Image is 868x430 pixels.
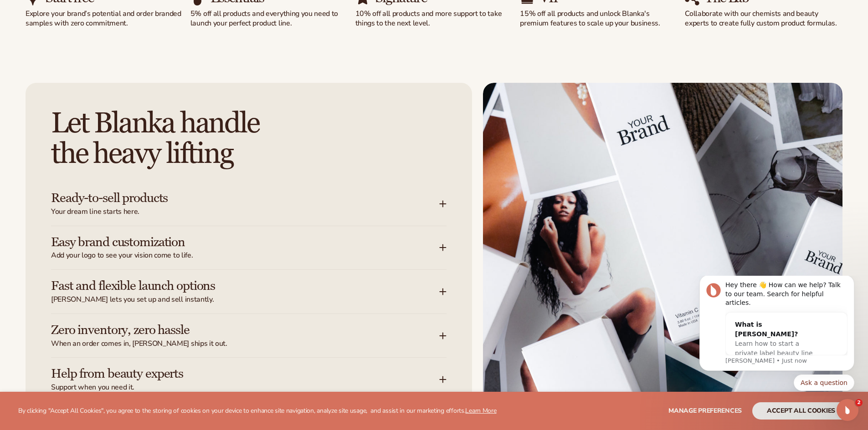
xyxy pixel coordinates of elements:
[686,276,868,396] iframe: Intercom notifications message
[355,9,513,28] p: 10% off all products and more support to take things to the next level.
[837,399,858,421] iframe: Intercom live chat
[465,406,496,415] a: Learn More
[668,406,742,415] span: Manage preferences
[51,383,439,392] span: Support when you need it.
[51,367,412,381] h3: Help from beauty experts
[26,9,183,28] p: Explore your brand’s potential and order branded samples with zero commitment.
[51,191,412,205] h3: Ready-to-sell products
[51,295,439,304] span: [PERSON_NAME] lets you set up and sell instantly.
[40,5,162,32] div: Hey there 👋 How can we help? Talk to our team. Search for helpful articles.
[51,339,439,349] span: When an order comes in, [PERSON_NAME] ships it out.
[668,402,742,420] button: Manage preferences
[51,323,412,337] h3: Zero inventory, zero hassle
[40,81,162,89] p: Message from Lee, sent Just now
[51,235,412,249] h3: Easy brand customization
[108,99,169,115] button: Quick reply: Ask a question
[685,9,842,28] p: Collaborate with our chemists and beauty experts to create fully custom product formulas.
[49,44,134,63] div: What is [PERSON_NAME]?
[21,7,35,22] img: Profile image for Lee
[51,108,447,169] h2: Let Blanka handle the heavy lifting
[51,207,439,217] span: Your dream line starts here.
[190,9,348,28] p: 5% off all products and everything you need to launch your perfect product line.
[855,399,863,406] span: 2
[49,64,127,91] span: Learn how to start a private label beauty line with [PERSON_NAME]
[520,9,678,28] p: 15% off all products and unlock Blanka's premium features to scale up your business.
[752,402,850,420] button: accept all cookies
[18,407,497,415] p: By clicking "Accept All Cookies", you agree to the storing of cookies on your device to enhance s...
[51,279,412,293] h3: Fast and flexible launch options
[40,5,162,80] div: Message content
[40,37,143,99] div: What is [PERSON_NAME]?Learn how to start a private label beauty line with [PERSON_NAME]
[14,99,169,115] div: Quick reply options
[51,251,439,260] span: Add your logo to see your vision come to life.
